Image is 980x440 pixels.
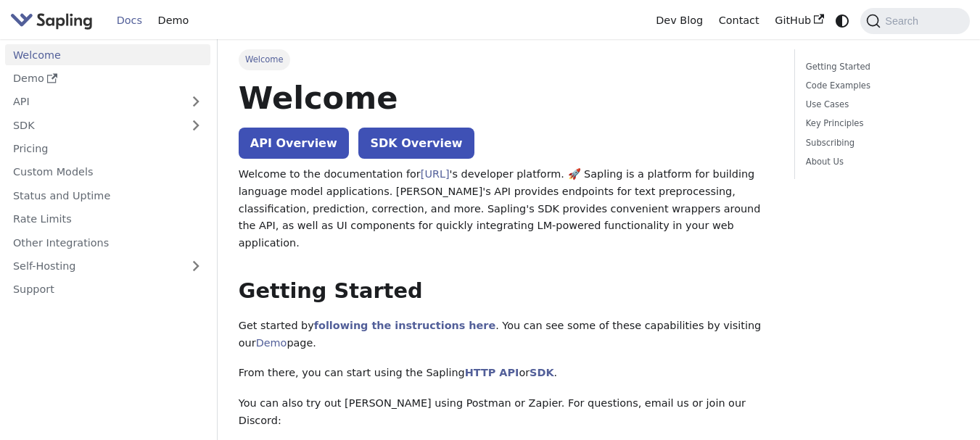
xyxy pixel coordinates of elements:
a: SDK [530,367,553,378]
a: SDK Overview [358,128,474,159]
a: Self-Hosting [5,256,210,277]
a: API [5,91,181,112]
a: GitHub [767,9,831,32]
a: Demo [256,337,287,349]
h1: Welcome [239,78,774,117]
a: Code Examples [806,79,954,93]
a: Subscribing [806,136,954,150]
img: Sapling.ai [10,10,93,31]
p: From there, you can start using the Sapling or . [239,365,774,382]
a: SDK [5,115,181,136]
nav: Breadcrumbs [239,49,774,70]
a: About Us [806,155,954,169]
a: Support [5,279,210,300]
a: Sapling.aiSapling.ai [10,10,98,31]
p: Welcome to the documentation for 's developer platform. 🚀 Sapling is a platform for building lang... [239,166,774,252]
a: Key Principles [806,117,954,130]
a: Rate Limits [5,209,210,230]
button: Expand sidebar category 'SDK' [181,115,210,136]
button: Switch between dark and light mode (currently system mode) [832,10,853,31]
a: Status and Uptime [5,185,210,206]
h2: Getting Started [239,278,774,304]
a: Contact [711,9,767,32]
span: Welcome [239,49,290,70]
span: Search [881,15,927,27]
button: Expand sidebar category 'API' [181,91,210,112]
a: following the instructions here [314,320,495,331]
a: Use Cases [806,98,954,112]
a: Demo [150,9,197,32]
p: Get started by . You can see some of these capabilities by visiting our page. [239,317,774,352]
button: Search (Command+K) [860,8,969,34]
a: Getting Started [806,60,954,74]
a: Custom Models [5,162,210,183]
a: HTTP API [465,367,519,378]
a: API Overview [239,128,349,159]
a: Demo [5,68,210,89]
a: Dev Blog [648,9,710,32]
p: You can also try out [PERSON_NAME] using Postman or Zapier. For questions, email us or join our D... [239,395,774,430]
a: Docs [109,9,150,32]
a: Welcome [5,44,210,65]
a: [URL] [421,168,450,180]
a: Pricing [5,138,210,159]
a: Other Integrations [5,232,210,253]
